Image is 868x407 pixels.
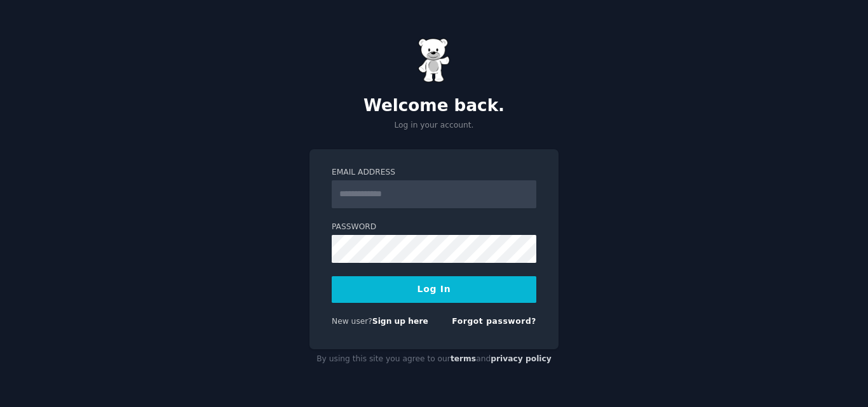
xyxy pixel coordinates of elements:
label: Password [332,222,536,233]
span: New user? [332,317,372,326]
p: Log in your account. [309,120,559,131]
label: Email Address [332,167,536,178]
a: Sign up here [372,317,428,326]
a: privacy policy [491,354,552,363]
h2: Welcome back. [309,96,559,116]
div: By using this site you agree to our and [309,349,559,370]
button: Log In [332,276,536,303]
a: Forgot password? [452,317,536,326]
img: Gummy Bear [418,38,450,83]
a: terms [451,354,476,363]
